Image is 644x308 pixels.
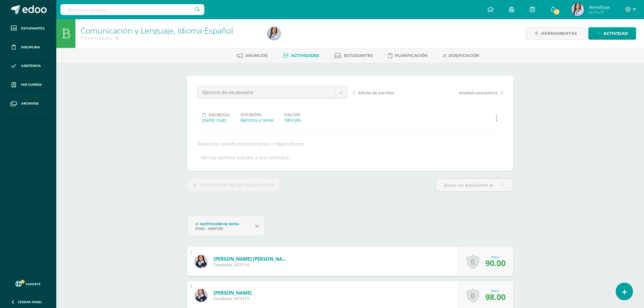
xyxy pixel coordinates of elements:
[526,27,585,40] a: Herramientas
[358,90,395,96] span: Afiche de escritor
[443,51,479,61] a: Dosificación
[589,10,610,15] span: Mi Perfil
[5,94,51,113] a: Archivos
[291,53,319,58] span: Actividades
[21,82,42,87] span: Mis cursos
[603,28,628,39] span: Actividad
[18,300,42,304] span: Cerrar panel
[5,38,51,57] a: Disciplina
[553,8,560,15] span: 121
[202,117,230,123] div: [DATE] 15:00
[284,117,301,123] div: 100.0 pts
[21,63,41,68] span: Asistencia
[201,154,293,161] div: No hay archivos subidos a esta actividad...
[198,86,347,99] a: Ejercicio de vocabulario
[541,28,577,39] span: Herramientas
[353,89,428,96] a: Afiche de escritor
[5,19,51,38] a: Estudiantes
[195,255,208,268] img: 45b93c165fdb2e50e4ab84a4adc85a81.png
[459,90,498,96] span: Análisis semántico
[195,226,250,231] div: PMA - Mayor
[395,53,428,58] span: Planificación
[26,282,41,286] span: Soporte
[60,4,204,15] input: Busca un usuario...
[237,51,268,61] a: Anuncios
[21,45,40,50] span: Disciplina
[200,222,240,226] span: Sustitución de nota:
[240,112,274,117] label: División:
[436,179,513,191] input: Busca un estudiante aquí...
[5,57,51,76] a: Asistencia
[388,51,428,61] a: Planificación
[283,51,319,61] a: Actividades
[21,101,38,106] span: Archivos
[485,288,506,293] div: Nota:
[200,179,274,191] span: Herramientas de evaluación
[240,117,274,123] div: Ejercicios y tareas
[208,113,230,117] span: Entrega:
[214,256,290,262] a: [PERSON_NAME] [PERSON_NAME]
[81,25,233,36] a: Comunicación y Lenguaje, Idioma Español
[214,296,252,301] span: Estudiante 2019115
[571,3,584,16] img: ce85313aab1a127fef2f1313fe16fa65.png
[268,27,280,40] img: ce85313aab1a127fef2f1313fe16fa65.png
[195,289,208,302] img: 3be1fddbc0e48fb4a60c3d4ae3a4ba16.png
[5,75,51,94] a: Mis cursos
[245,53,268,58] span: Anuncios
[195,141,506,147] div: Redacción usando extranjerismos y regionalismos
[467,288,479,303] a: 0
[449,53,479,58] span: Dosificación
[334,51,373,61] a: Estudiantes
[21,26,44,31] span: Estudiantes
[202,86,330,99] span: Ejercicio de vocabulario
[81,26,260,35] h1: Comunicación y Lenguaje, Idioma Español
[214,262,290,267] span: Estudiante 2019114
[467,254,479,269] a: 0
[485,291,506,302] span: 98.00
[588,27,636,40] a: Actividad
[284,112,301,117] label: Valor:
[344,53,373,58] span: Estudiantes
[428,89,503,96] a: Análisis semántico
[485,257,506,268] span: 90.00
[8,279,49,288] a: Soporte
[589,4,610,10] span: Annelisse
[214,289,252,296] a: [PERSON_NAME]
[81,35,260,41] div: Primero Básico 'B'
[485,255,506,259] div: Nota:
